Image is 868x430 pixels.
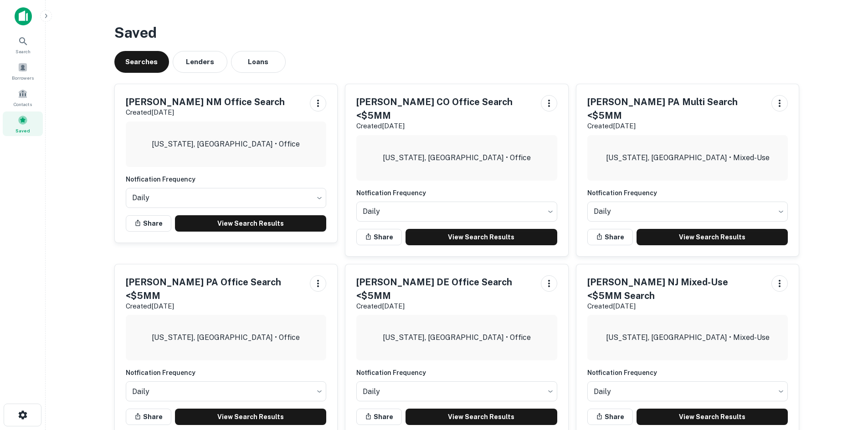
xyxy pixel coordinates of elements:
[587,188,788,198] h6: Notfication Frequency
[356,121,534,132] p: Created [DATE]
[356,379,557,404] div: Without label
[175,215,327,232] a: View Search Results
[587,199,788,224] div: Without label
[606,332,770,343] p: [US_STATE], [GEOGRAPHIC_DATA] • Mixed-Use
[356,95,534,122] h5: [PERSON_NAME] CO Office Search <$5MM
[126,107,285,118] p: Created [DATE]
[383,152,531,163] p: [US_STATE], [GEOGRAPHIC_DATA] • Office
[606,152,770,163] p: [US_STATE], [GEOGRAPHIC_DATA] • Mixed-Use
[587,301,765,312] p: Created [DATE]
[356,229,402,245] button: Share
[231,51,286,73] button: Loans
[383,332,531,343] p: [US_STATE], [GEOGRAPHIC_DATA] • Office
[126,215,171,232] button: Share
[587,409,633,425] button: Share
[126,368,327,378] h6: Notfication Frequency
[587,379,788,404] div: Without label
[126,185,327,211] div: Without label
[126,301,303,312] p: Created [DATE]
[406,229,557,245] a: View Search Results
[114,22,800,44] h3: Saved
[356,188,557,198] h6: Notfication Frequency
[15,48,31,55] span: Search
[822,357,868,401] iframe: Chat Widget
[587,121,765,132] p: Created [DATE]
[152,139,300,150] p: [US_STATE], [GEOGRAPHIC_DATA] • Office
[114,51,169,73] button: Searches
[3,59,43,83] a: Borrowers
[126,174,327,184] h6: Notfication Frequency
[356,275,534,303] h5: [PERSON_NAME] DE Office Search <$5MM
[15,7,32,25] img: capitalize-icon.png
[126,409,171,425] button: Share
[12,74,34,81] span: Borrowers
[587,275,765,303] h5: [PERSON_NAME] NJ Mixed-Use <$5MM Search
[175,409,327,425] a: View Search Results
[406,409,557,425] a: View Search Results
[126,95,285,109] h5: [PERSON_NAME] NM Office Search
[3,85,43,110] a: Contacts
[356,199,557,224] div: Without label
[126,379,327,404] div: Without label
[637,229,788,245] a: View Search Results
[587,95,765,122] h5: [PERSON_NAME] PA Multi Search <$5MM
[587,368,788,378] h6: Notfication Frequency
[637,409,788,425] a: View Search Results
[356,301,534,312] p: Created [DATE]
[356,409,402,425] button: Share
[3,32,43,57] a: Search
[152,332,300,343] p: [US_STATE], [GEOGRAPHIC_DATA] • Office
[14,101,32,108] span: Contacts
[126,275,303,303] h5: [PERSON_NAME] PA Office Search <$5MM
[587,229,633,245] button: Share
[15,127,30,134] span: Saved
[173,51,227,73] button: Lenders
[3,111,43,136] a: Saved
[356,368,557,378] h6: Notfication Frequency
